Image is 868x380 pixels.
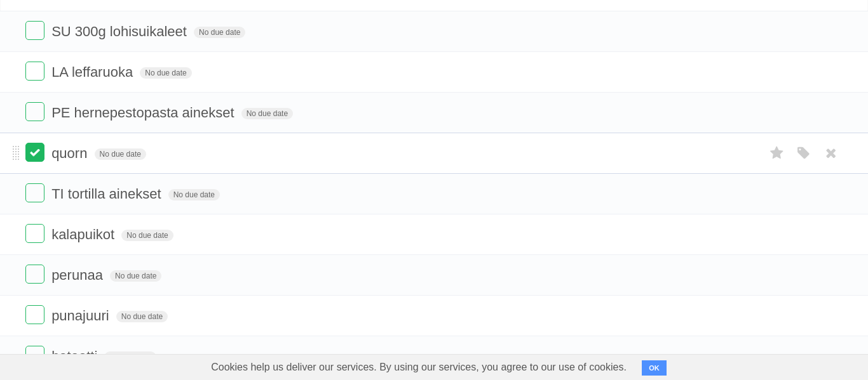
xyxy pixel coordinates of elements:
[51,186,164,202] span: TI tortilla ainekset
[25,224,44,243] label: Done
[25,102,44,121] label: Done
[642,360,667,376] button: OK
[194,27,245,38] span: No due date
[168,189,220,200] span: No due date
[121,230,173,241] span: No due date
[51,348,100,364] span: bataatti
[51,267,106,283] span: perunaa
[25,265,44,284] label: Done
[51,308,112,324] span: punajuuri
[51,23,190,39] span: SU 300g lohisuikaleet
[110,270,161,282] span: No due date
[104,351,156,363] span: No due date
[25,346,44,365] label: Done
[51,64,136,80] span: LA leffaruoka
[765,143,789,164] label: Star task
[25,183,44,202] label: Done
[25,21,44,40] label: Done
[25,143,44,162] label: Done
[51,226,118,242] span: kalapuikot
[51,145,90,161] span: quorn
[25,305,44,324] label: Done
[51,105,237,121] span: PE hernepestopasta ainekset
[140,67,191,79] span: No due date
[95,148,146,160] span: No due date
[25,62,44,81] label: Done
[116,311,168,322] span: No due date
[241,108,293,119] span: No due date
[198,355,639,380] span: Cookies help us deliver our services. By using our services, you agree to our use of cookies.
